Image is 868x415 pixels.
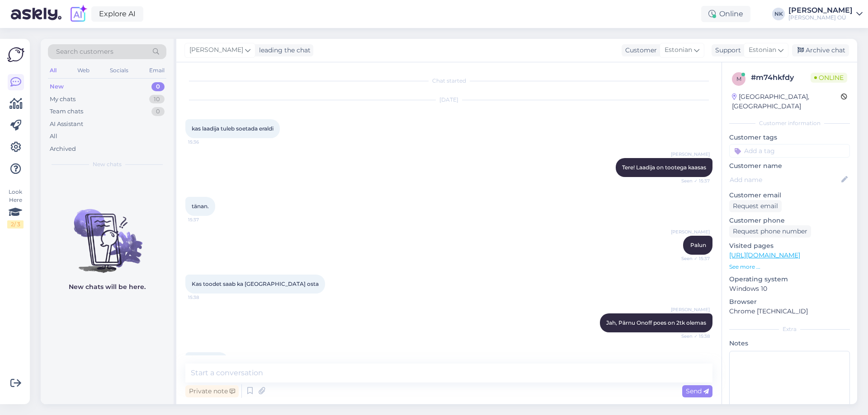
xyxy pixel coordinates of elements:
[606,319,706,326] span: Jah, Pärnu Onoff poes on 2tk olemas
[671,151,710,158] span: [PERSON_NAME]
[185,77,712,85] div: Chat started
[188,139,222,145] span: 15:36
[622,46,657,55] div: Customer
[729,284,850,294] p: Windows 10
[732,92,841,111] div: [GEOGRAPHIC_DATA], [GEOGRAPHIC_DATA]
[69,5,88,23] img: explore-ai
[729,325,850,333] div: Extra
[729,216,850,225] p: Customer phone
[185,96,712,104] div: [DATE]
[729,200,782,212] div: Request email
[108,65,130,76] div: Socials
[729,307,850,316] p: Chrome [TECHNICAL_ID]
[189,45,243,55] span: [PERSON_NAME]
[56,47,113,56] span: Search customers
[676,255,710,262] span: Seen ✓ 15:37
[729,119,850,127] div: Customer information
[50,145,76,154] div: Archived
[671,228,710,235] span: [PERSON_NAME]
[48,65,58,76] div: All
[50,95,75,104] div: My chats
[93,160,122,168] span: New chats
[729,191,850,200] p: Customer email
[686,387,709,395] span: Send
[50,120,83,129] div: AI Assistant
[147,65,166,76] div: Email
[729,144,850,158] input: Add a tag
[192,203,209,210] span: tänan.
[50,82,64,91] div: New
[749,45,776,55] span: Estonian
[772,8,785,20] div: NK
[788,14,853,21] div: [PERSON_NAME] OÜ
[729,161,850,171] p: Customer name
[665,45,692,55] span: Estonian
[751,72,811,83] div: # m74hkfdy
[792,44,849,56] div: Archive chat
[788,7,863,21] a: [PERSON_NAME][PERSON_NAME] OÜ
[188,216,222,223] span: 15:37
[729,241,850,251] p: Visited pages
[676,177,710,184] span: Seen ✓ 15:37
[41,193,174,274] img: No chats
[690,242,706,248] span: Palun
[729,297,850,307] p: Browser
[676,333,710,340] span: Seen ✓ 15:38
[671,306,710,313] span: [PERSON_NAME]
[69,282,146,292] p: New chats will be here.
[729,225,811,238] div: Request phone number
[730,175,840,185] input: Add name
[255,46,311,55] div: leading the chat
[729,275,850,284] p: Operating system
[7,188,24,228] div: Look Here
[185,385,239,397] div: Private note
[729,263,850,271] p: See more ...
[712,46,741,55] div: Support
[75,65,91,76] div: Web
[811,73,847,83] span: Online
[192,125,274,132] span: kas laadija tuleb soetada eraldi
[151,107,165,116] div: 0
[729,133,850,142] p: Customer tags
[7,220,24,228] div: 2 / 3
[149,95,165,104] div: 10
[91,6,143,22] a: Explore AI
[788,7,853,14] div: [PERSON_NAME]
[622,164,706,171] span: Tere! Laadija on tootega kaasas
[736,75,741,82] span: m
[188,294,222,301] span: 15:38
[701,6,750,22] div: Online
[729,251,800,259] a: [URL][DOMAIN_NAME]
[50,107,83,116] div: Team chats
[192,280,319,287] span: Kas toodet saab ka [GEOGRAPHIC_DATA] osta
[729,339,850,348] p: Notes
[7,46,24,63] img: Askly Logo
[50,132,57,141] div: All
[151,82,165,91] div: 0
